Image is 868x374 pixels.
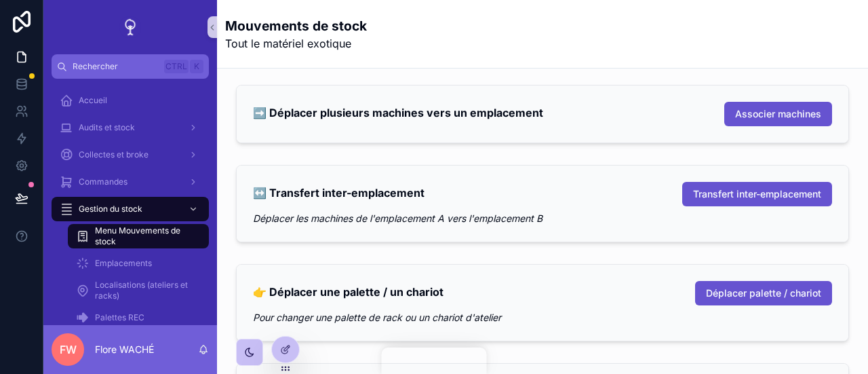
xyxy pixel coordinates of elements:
[79,149,149,160] span: Collectes et broke
[79,176,127,187] span: Commandes
[682,182,832,206] button: Transfert inter-emplacement
[225,35,367,52] span: Tout le matériel exotique
[52,88,209,113] a: Accueil
[253,312,501,323] em: Pour changer une palette de rack ou un chariot d'atelier
[253,212,542,224] em: Déplacer les machines de l'emplacement A vers l'emplacement B
[52,54,209,79] button: RechercherCtrlK
[164,60,189,73] span: Ctrl
[68,251,209,276] a: Emplacements
[695,281,832,305] button: Déplacer palette / chariot
[253,281,443,303] h2: 👉 Déplacer une palette / un chariot
[95,225,195,247] span: Menu Mouvements de stock
[191,61,202,72] span: K
[724,102,832,126] button: Associer machines
[52,170,209,194] a: Commandes
[95,312,144,323] span: Palettes REC
[95,258,152,269] span: Emplacements
[43,79,217,325] div: scrollable content
[79,95,107,106] span: Accueil
[52,115,209,140] a: Audits et stock
[253,182,425,204] h2: ↔️ Transfert inter-emplacement
[735,107,821,121] span: Associer machines
[52,197,209,221] a: Gestion du stock
[79,122,135,133] span: Audits et stock
[706,286,821,300] span: Déplacer palette / chariot
[68,224,209,248] a: Menu Mouvements de stock
[52,143,209,167] a: Collectes et broke
[68,278,209,303] a: Localisations (ateliers et racks)
[225,16,367,35] h1: Mouvements de stock
[119,16,141,38] img: App logo
[95,343,154,356] p: Flore WACHÉ
[60,341,77,358] span: FW
[95,280,195,301] span: Localisations (ateliers et racks)
[68,305,209,330] a: Palettes REC
[73,61,159,72] span: Rechercher
[253,102,543,124] h2: ➡️ Déplacer plusieurs machines vers un emplacement
[693,187,821,201] span: Transfert inter-emplacement
[79,204,142,214] span: Gestion du stock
